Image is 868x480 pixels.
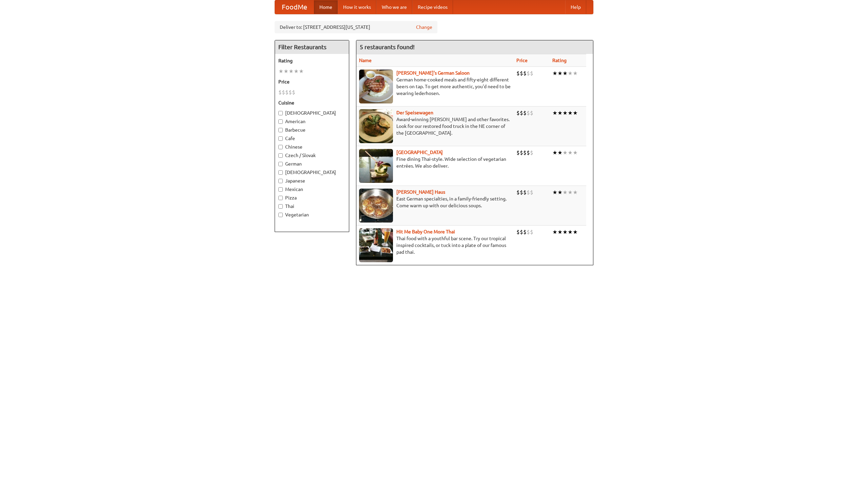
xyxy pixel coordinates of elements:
label: German [278,160,346,167]
li: ★ [573,70,578,77]
li: $ [530,189,533,196]
input: Japanese [278,179,283,183]
li: $ [282,89,285,96]
a: How it works [338,0,376,14]
li: $ [516,109,520,117]
a: Change [416,24,432,31]
li: $ [516,149,520,156]
a: Recipe videos [412,0,453,14]
li: ★ [563,228,568,236]
input: American [278,119,283,124]
input: Cafe [278,136,283,141]
li: ★ [278,68,283,75]
li: ★ [552,109,557,117]
li: ★ [552,149,557,156]
h4: Filter Restaurants [275,40,349,54]
li: ★ [563,109,568,117]
label: Vegetarian [278,211,346,218]
a: Help [565,0,586,14]
li: ★ [557,109,563,117]
label: Mexican [278,186,346,193]
input: German [278,162,283,166]
a: Rating [552,58,567,63]
li: ★ [552,189,557,196]
li: ★ [568,109,573,117]
label: Barbecue [278,127,346,133]
li: $ [523,228,527,236]
input: Czech / Slovak [278,153,283,158]
li: ★ [573,189,578,196]
label: Japanese [278,177,346,184]
img: esthers.jpg [359,70,393,103]
li: ★ [563,189,568,196]
label: American [278,118,346,125]
li: $ [520,189,523,196]
li: $ [527,109,530,117]
li: $ [520,109,523,117]
li: $ [520,70,523,77]
label: Thai [278,203,346,210]
img: satay.jpg [359,149,393,183]
p: Fine dining Thai-style. Wide selection of vegetarian entrées. We also deliver. [359,156,511,169]
p: Award-winning [PERSON_NAME] and other favorites. Look for our restored food truck in the NE corne... [359,116,511,136]
a: [PERSON_NAME]'s German Saloon [396,70,470,76]
li: $ [516,70,520,77]
input: [DEMOGRAPHIC_DATA] [278,170,283,175]
li: $ [530,70,533,77]
input: Pizza [278,196,283,200]
a: Who we are [376,0,412,14]
li: $ [520,149,523,156]
a: Der Speisewagen [396,110,433,115]
li: ★ [289,68,294,75]
input: Mexican [278,187,283,192]
li: $ [530,149,533,156]
li: $ [520,228,523,236]
h5: Rating [278,57,346,64]
label: [DEMOGRAPHIC_DATA] [278,110,346,116]
li: $ [285,89,289,96]
a: Home [314,0,338,14]
li: ★ [573,149,578,156]
li: $ [527,228,530,236]
b: [GEOGRAPHIC_DATA] [396,150,443,155]
p: German home-cooked meals and fifty-eight different beers on tap. To get more authentic, you'd nee... [359,76,511,97]
input: Vegetarian [278,213,283,217]
li: $ [289,89,292,96]
p: East German specialties, in a family-friendly setting. Come warm up with our delicious soups. [359,195,511,209]
label: Chinese [278,143,346,150]
a: Price [516,58,528,63]
li: $ [527,70,530,77]
h5: Price [278,78,346,85]
li: ★ [568,149,573,156]
a: Name [359,58,372,63]
li: ★ [557,149,563,156]
li: ★ [552,228,557,236]
li: $ [278,89,282,96]
li: ★ [552,70,557,77]
li: ★ [573,109,578,117]
li: $ [523,149,527,156]
li: $ [292,89,295,96]
input: Thai [278,204,283,209]
li: $ [516,228,520,236]
b: Hit Me Baby One More Thai [396,229,455,234]
p: Thai food with a youthful bar scene. Try our tropical inspired cocktails, or tuck into a plate of... [359,235,511,255]
li: ★ [563,149,568,156]
label: Czech / Slovak [278,152,346,159]
label: Cafe [278,135,346,142]
li: $ [523,70,527,77]
a: FoodMe [275,0,314,14]
li: $ [527,149,530,156]
li: ★ [568,189,573,196]
li: ★ [557,228,563,236]
li: $ [523,109,527,117]
li: ★ [573,228,578,236]
a: [PERSON_NAME] Haus [396,189,445,195]
input: [DEMOGRAPHIC_DATA] [278,111,283,115]
li: ★ [557,70,563,77]
li: ★ [283,68,289,75]
img: kohlhaus.jpg [359,189,393,223]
